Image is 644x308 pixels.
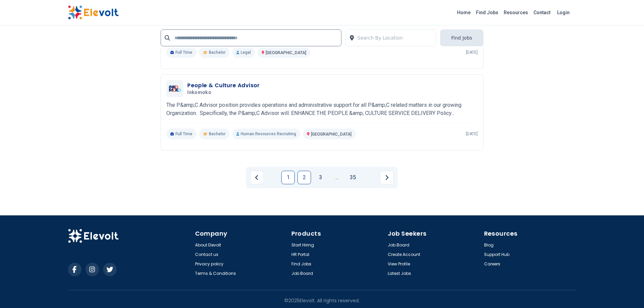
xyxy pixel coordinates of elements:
h3: People & Culture Advisor [187,81,260,90]
a: Home [454,7,473,18]
h4: Company [195,229,287,238]
a: Find Jobs [473,7,501,18]
a: Contact [531,7,553,18]
h4: Job Seekers [388,229,480,238]
a: Create Account [388,252,420,257]
a: Page 3 [314,171,327,184]
a: Start Hiring [291,242,314,248]
span: [GEOGRAPHIC_DATA] [266,50,306,55]
a: Resources [501,7,531,18]
a: Jump forward [330,171,343,184]
a: Latest Jobs [388,271,411,276]
a: Support Hub [484,252,509,257]
a: Page 2 [297,171,311,184]
a: Blog [484,242,494,248]
a: Privacy policy [195,261,223,267]
a: HR Portal [291,252,309,257]
p: Full Time [166,128,196,139]
h4: Products [291,229,384,238]
p: Human Resources Recruiting [232,128,300,139]
p: © 2025 Elevolt. All rights reserved. [284,297,360,304]
a: Terms & Conditions [195,271,236,276]
button: Find Jobs [440,29,483,46]
a: Previous page [250,171,264,184]
ul: Pagination [250,171,393,184]
p: Legal [232,47,255,58]
iframe: Chat Widget [610,276,644,308]
a: Login [553,6,574,19]
span: Bachelor [209,131,225,137]
p: [DATE] [466,131,478,137]
p: The P&amp;C Advisor position provides operations and administrative support for all P&amp;C relat... [166,101,478,117]
img: Elevolt [68,5,119,20]
span: Inkomoko [187,90,211,96]
img: Elevolt [68,229,119,243]
p: Full Time [166,47,196,58]
span: Bachelor [209,50,225,55]
a: Contact us [195,252,218,257]
a: View Profile [388,261,410,267]
img: Inkomoko [168,82,182,95]
a: InkomokoPeople & Culture AdvisorInkomokoThe P&amp;C Advisor position provides operations and admi... [166,80,478,139]
h4: Resources [484,229,576,238]
a: Next page [380,171,393,184]
a: Page 35 [346,171,360,184]
p: [DATE] [466,50,478,55]
a: About Elevolt [195,242,221,248]
a: Job Board [291,271,313,276]
a: Page 1 is your current page [281,171,295,184]
span: [GEOGRAPHIC_DATA] [311,132,352,137]
a: Careers [484,261,500,267]
a: Job Board [388,242,409,248]
a: Find Jobs [291,261,311,267]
